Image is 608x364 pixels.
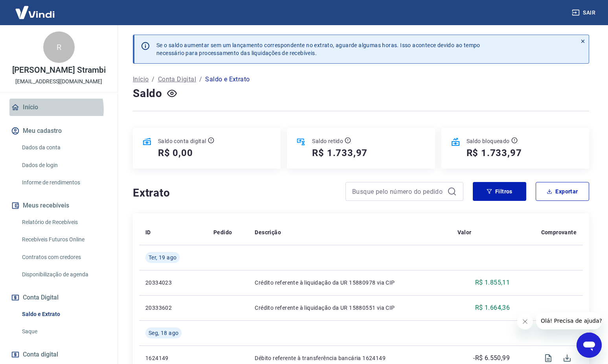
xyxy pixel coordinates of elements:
[15,77,102,86] p: [EMAIL_ADDRESS][DOMAIN_NAME]
[145,304,201,312] p: 20333602
[133,86,162,101] h4: Saldo
[19,232,108,248] a: Recebíveis Futuros Online
[152,75,154,84] p: /
[9,197,108,214] button: Meus recebíveis
[352,186,444,197] input: Busque pelo número do pedido
[457,228,472,236] p: Valor
[23,349,58,360] span: Conta digital
[312,137,343,145] p: Saldo retido
[577,333,602,358] iframe: Botão para abrir a janela de mensagens
[9,346,108,363] a: Conta digital
[156,41,480,57] p: Se o saldo aumentar sem um lançamento correspondente no extrato, aguarde algumas horas. Isso acon...
[145,354,201,362] p: 1624149
[158,147,193,159] h5: R$ 0,00
[19,324,108,340] a: Saque
[19,267,108,283] a: Disponibilização de agenda
[133,75,149,84] a: Início
[12,66,106,74] p: [PERSON_NAME] Strambi
[213,228,232,236] p: Pedido
[9,99,108,116] a: Início
[145,228,151,236] p: ID
[255,228,281,236] p: Descrição
[9,0,61,24] img: Vindi
[255,304,445,312] p: Crédito referente à liquidação da UR 15880551 via CIP
[475,278,510,287] p: R$ 1.855,11
[205,75,250,84] p: Saldo e Extrato
[43,31,75,63] div: R
[19,175,108,191] a: Informe de rendimentos
[467,137,510,145] p: Saldo bloqueado
[312,147,367,159] h5: R$ 1.733,97
[475,303,510,313] p: R$ 1.664,36
[149,329,178,337] span: Seg, 18 ago
[19,306,108,322] a: Saldo e Extrato
[255,279,445,287] p: Crédito referente à liquidação da UR 15880978 via CIP
[5,6,66,12] span: Olá! Precisa de ajuda?
[536,182,589,201] button: Exportar
[536,312,602,329] iframe: Mensagem da empresa
[517,314,533,329] iframe: Fechar mensagem
[9,289,108,306] button: Conta Digital
[158,137,206,145] p: Saldo conta digital
[19,140,108,156] a: Dados da conta
[19,249,108,265] a: Contratos com credores
[473,353,510,363] p: -R$ 6.550,99
[467,147,522,159] h5: R$ 1.733,97
[255,354,445,362] p: Débito referente à transferência bancária 1624149
[133,185,336,201] h4: Extrato
[199,75,202,84] p: /
[473,182,526,201] button: Filtros
[541,228,577,236] p: Comprovante
[19,214,108,230] a: Relatório de Recebíveis
[149,254,176,261] span: Ter, 19 ago
[158,75,196,84] a: Conta Digital
[145,279,201,287] p: 20334023
[570,6,599,20] button: Sair
[9,122,108,140] button: Meu cadastro
[19,157,108,173] a: Dados de login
